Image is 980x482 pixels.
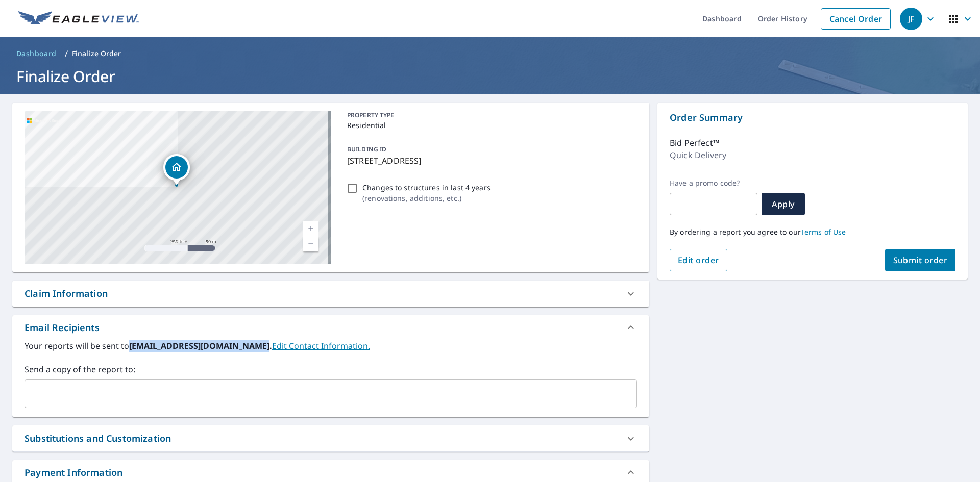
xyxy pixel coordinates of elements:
[347,111,633,120] p: PROPERTY TYPE
[16,48,57,59] span: Dashboard
[347,155,633,167] p: [STREET_ADDRESS]
[12,281,649,307] div: Claim Information
[762,193,805,215] button: Apply
[670,249,727,271] button: Edit order
[24,321,100,335] div: Email Recipients
[362,182,491,193] p: Changes to structures in last 4 years
[670,111,955,124] p: Order Summary
[12,45,968,62] nav: breadcrumb
[24,466,122,479] div: Payment Information
[24,287,108,300] div: Claim Information
[801,227,846,237] a: Terms of Use
[24,432,171,445] div: Substitutions and Customization
[885,249,956,271] button: Submit order
[72,48,121,59] p: Finalize Order
[303,236,318,251] a: Current Level 17, Zoom Out
[893,255,948,266] span: Submit order
[12,66,968,87] h1: Finalize Order
[770,198,797,210] span: Apply
[678,255,719,266] span: Edit order
[900,8,922,30] div: JF
[129,340,272,351] b: [EMAIL_ADDRESS][DOMAIN_NAME].
[347,120,633,131] p: Residential
[272,340,370,351] a: EditContactInfo
[65,47,68,60] li: /
[670,137,719,149] p: Bid Perfect™
[670,227,955,237] p: By ordering a report you agree to our
[12,425,649,451] div: Substitutions and Customization
[12,45,61,62] a: Dashboard
[24,340,637,352] label: Your reports will be sent to
[18,11,139,27] img: EV Logo
[670,149,726,161] p: Quick Delivery
[362,193,491,204] p: ( renovations, additions, etc. )
[12,315,649,340] div: Email Recipients
[163,154,190,186] div: Dropped pin, building 1, Residential property, 46 Colts Neck Dr Sicklerville, NJ 08081
[821,8,891,30] a: Cancel Order
[24,363,637,375] label: Send a copy of the report to:
[303,221,318,236] a: Current Level 17, Zoom In
[670,179,757,188] label: Have a promo code?
[347,145,386,154] p: BUILDING ID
